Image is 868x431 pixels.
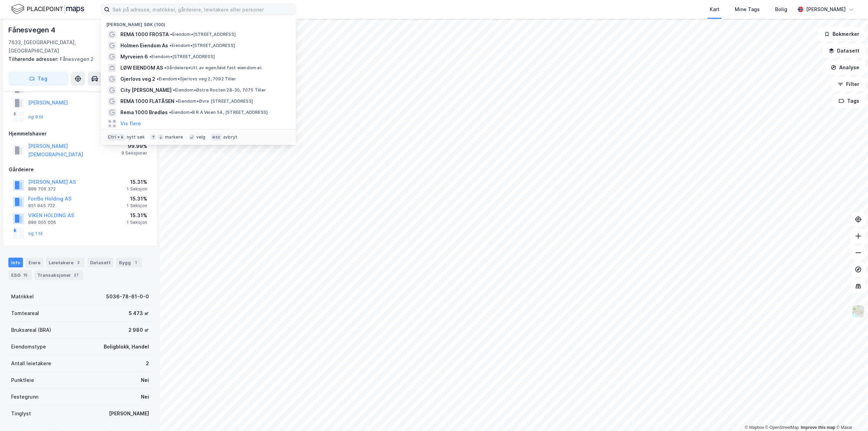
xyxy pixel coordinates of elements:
span: Eiendom • [STREET_ADDRESS] [169,43,235,48]
button: Tag [8,72,68,86]
span: • [169,43,172,48]
div: 2 [75,259,82,266]
div: [PERSON_NAME] [109,409,149,418]
span: Eiendom • [STREET_ADDRESS] [170,32,236,37]
div: Bruksareal (BRA) [11,326,51,334]
div: markere [165,134,183,140]
a: Mapbox [745,425,764,430]
div: Transaksjoner [34,270,83,280]
div: 1 [132,259,139,266]
div: Bygg [116,258,142,267]
div: Ctrl + k [106,134,125,141]
div: Punktleie [11,376,34,384]
div: 5 473 ㎡ [129,309,149,318]
div: 2 980 ㎡ [128,326,149,334]
span: • [176,99,178,104]
div: 951 945 722 [28,203,55,209]
div: 15.31% [127,178,147,186]
button: Filter [832,77,865,91]
div: 9 Seksjoner [121,150,147,156]
div: 1 Seksjon [127,186,147,192]
button: Datasett [823,44,865,58]
div: velg [196,134,206,140]
div: Kontrollprogram for chat [833,398,868,431]
span: Myrveien 6 [120,53,148,61]
div: Antall leietakere [11,359,51,368]
div: Kart [710,5,719,14]
div: Boligblokk, Handel [104,343,149,351]
div: Gårdeiere [9,165,151,174]
div: Nei [141,376,149,384]
span: • [149,54,151,59]
div: esc [211,134,222,141]
span: • [173,87,175,93]
div: Fånesvegen 4 [8,24,57,36]
div: nytt søk [127,134,145,140]
a: Improve this map [801,425,835,430]
span: City [PERSON_NAME] [120,86,172,94]
a: OpenStreetMap [765,425,799,430]
div: 15.31% [127,211,147,220]
div: Leietakere [46,258,85,267]
iframe: Chat Widget [833,398,868,431]
div: Tomteareal [11,309,39,318]
div: 888 706 372 [28,186,56,192]
span: Eiendom • Øvre [STREET_ADDRESS] [176,99,253,104]
div: 1 Seksjon [127,203,147,209]
input: Søk på adresse, matrikkel, gårdeiere, leietakere eller personer [110,4,295,15]
span: REMA 1000 FLATÅSEN [120,97,174,105]
div: Info [8,258,23,267]
span: Eiendom • Gjerlovs veg 2, 7092 Tiller [157,76,236,82]
div: Bolig [775,5,787,14]
span: • [169,110,171,115]
div: Tinglyst [11,409,31,418]
div: 7633, [GEOGRAPHIC_DATA], [GEOGRAPHIC_DATA] [8,38,121,55]
span: Holmen Eiendom As [120,41,168,50]
div: Matrikkel [11,292,34,301]
div: Hjemmelshaver [9,130,151,138]
img: logo.f888ab2527a4732fd821a326f86c7f29.svg [11,3,84,15]
div: Datasett [87,258,113,267]
span: Gårdeiere • Utl. av egen/leid fast eiendom el. [164,65,262,71]
div: [PERSON_NAME] søk (100) [101,16,296,29]
div: Eiendomstype [11,343,46,351]
span: • [157,76,159,81]
img: Z [852,305,865,318]
div: Eiere [26,258,43,267]
span: LØW EIENDOM AS [120,64,163,72]
span: Gjerlovs veg 2 [120,75,155,83]
span: Rema 1000 Brødløs [120,108,168,117]
div: 5036-78-61-0-0 [106,292,149,301]
span: Tilhørende adresser: [8,56,60,62]
div: ESG [8,270,32,280]
div: Mine Tags [735,5,760,14]
div: 15.31% [127,195,147,203]
button: Vis flere [120,119,141,128]
div: 15 [22,272,29,279]
span: • [164,65,166,70]
div: 99.99% [121,142,147,150]
span: • [170,32,172,37]
div: Fånesvegen 2 [8,55,146,63]
button: Analyse [825,61,865,75]
span: Eiendom • B R A Veien 54, [STREET_ADDRESS] [169,110,268,115]
div: Nei [141,393,149,401]
div: avbryt [223,134,237,140]
div: [PERSON_NAME] [806,5,846,14]
div: 1 Seksjon [127,220,147,225]
div: Festegrunn [11,393,38,401]
span: REMA 1000 FROSTA [120,30,169,39]
div: 27 [72,272,80,279]
span: Eiendom • Østre Rosten 28-30, 7075 Tiller [173,87,266,93]
button: Bokmerker [818,27,865,41]
div: 2 [146,359,149,368]
span: Eiendom • [STREET_ADDRESS] [149,54,215,60]
div: 989 005 006 [28,220,56,225]
button: Tags [833,94,865,108]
